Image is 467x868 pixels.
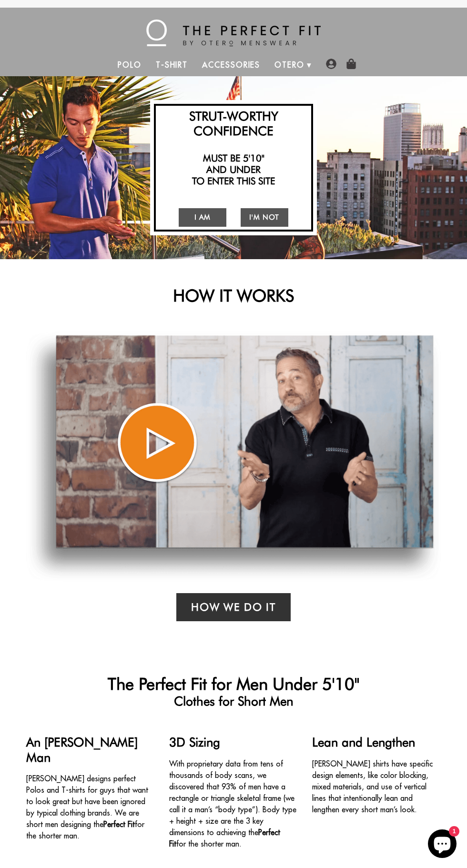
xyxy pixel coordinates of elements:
[169,758,298,849] p: With proprietary data from tens of thousands of body scans, we discovered that 93% of men have a ...
[149,53,195,76] a: T-Shirt
[179,208,226,227] a: I Am
[267,53,312,76] a: Otero
[425,829,459,860] inbox-online-store-chat: Shopify online store chat
[146,20,321,46] img: The Perfect Fit - by Otero Menswear - Logo
[26,735,155,764] h4: An [PERSON_NAME] Man
[159,152,308,187] h2: Must be 5'10" and under to enter this site
[169,735,298,749] h4: 3D Sizing
[176,593,290,621] a: How We Do it
[169,828,280,848] strong: Perfect Fit
[241,208,288,227] a: I'm Not
[103,819,135,829] strong: Perfect Fit
[26,674,441,709] h1: The Perfect Fit for Men Under 5'10"
[312,758,441,815] p: [PERSON_NAME] shirts have specific design elements, like color blocking, mixed materials, and use...
[26,773,155,841] p: [PERSON_NAME] designs perfect Polos and T-shirts for guys that want to look great but have been i...
[26,332,441,582] img: steve-villanueva-otero-menswear-clothes-for-short-men_1024x1024.png
[26,694,441,709] span: Clothes for Short Men
[312,735,441,749] h4: Lean and Lengthen
[195,53,267,76] a: Accessories
[326,59,336,69] img: user-account-icon.png
[111,53,149,76] a: Polo
[159,109,308,138] h2: Strut-Worthy Confidence
[26,285,441,305] h2: HOW IT WORKS
[346,59,356,69] img: shopping-bag-icon.png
